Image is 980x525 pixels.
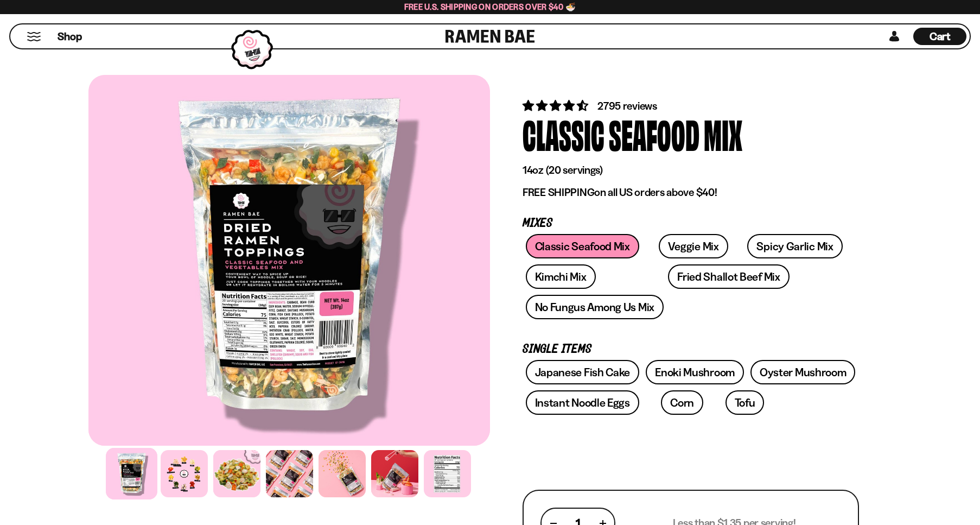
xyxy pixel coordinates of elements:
a: Veggie Mix [659,234,728,258]
span: 4.68 stars [523,99,590,112]
p: Mixes [523,218,859,229]
span: Shop [58,29,82,44]
a: Instant Noodle Eggs [526,390,639,415]
div: Mix [704,113,742,154]
a: Oyster Mushroom [750,360,856,384]
a: Spicy Garlic Mix [747,234,842,258]
span: Cart [930,30,951,43]
div: Cart [913,24,966,48]
a: Japanese Fish Cake [526,360,640,384]
p: on all US orders above $40! [523,186,859,199]
strong: FREE SHIPPING [523,186,594,199]
button: Mobile Menu Trigger [27,32,41,41]
a: Tofu [726,390,765,415]
div: Seafood [609,113,699,154]
a: Corn [661,390,703,415]
p: Single Items [523,344,859,355]
a: No Fungus Among Us Mix [526,295,664,319]
p: 14oz (20 servings) [523,163,859,177]
a: Kimchi Mix [526,264,596,289]
a: Fried Shallot Beef Mix [668,264,789,289]
span: Free U.S. Shipping on Orders over $40 🍜 [404,2,576,12]
span: 2795 reviews [597,99,657,112]
div: Classic [523,113,604,154]
a: Shop [58,28,82,45]
a: Enoki Mushroom [646,360,744,384]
